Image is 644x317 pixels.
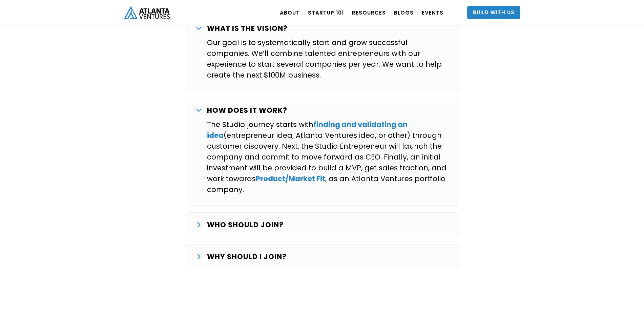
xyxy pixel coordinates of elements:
p: Our goal is to systematically start and grow successful companies. We’ll combine talented entrepr... [207,37,448,81]
strong: WHAT IS THE VISION? [207,23,288,33]
a: Product/Market Fit [256,174,325,184]
a: Startup 101 [308,3,344,22]
img: arrow down [196,109,202,112]
a: RESOURCES [352,3,386,22]
a: Build With Us [467,6,520,19]
strong: WHY SHOULD I JOIN? [207,252,287,261]
strong: HOW DOES IT WORK? [207,105,287,115]
p: The Studio journey starts with (entrepreneur idea, Atlanta Ventures idea, or other) through custo... [207,119,448,195]
a: BLOGS [394,3,414,22]
img: arrow down [197,222,200,228]
img: arrow down [196,27,202,30]
img: arrow down [197,254,200,259]
a: EVENTS [422,3,443,22]
p: WHO SHOULD JOIN? [207,219,284,230]
a: ABOUT [280,3,300,22]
